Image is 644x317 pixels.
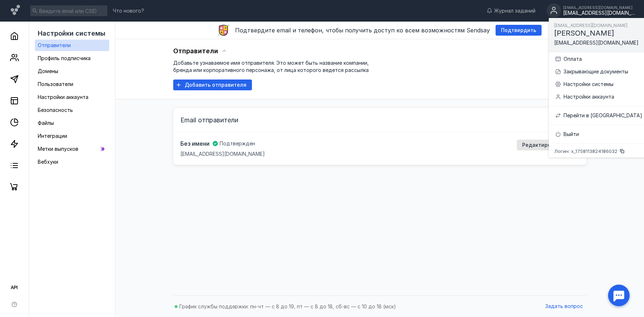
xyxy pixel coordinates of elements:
[563,68,642,75] div: Закрывающие документы
[563,10,635,16] div: [EMAIL_ADDRESS][DOMAIN_NAME]
[173,80,252,90] button: Добавить отправителя
[563,131,642,138] div: Выйти
[554,40,639,46] span: [EMAIL_ADDRESS][DOMAIN_NAME]
[38,42,71,48] span: Отправители
[554,23,627,28] span: [EMAIL_ADDRESS][DOMAIN_NAME]
[38,120,54,126] span: Файлы
[38,159,58,165] span: Вебхуки
[35,130,109,142] a: Интеграции
[483,7,539,14] a: Журнал заданий
[494,7,535,14] span: Журнал заданий
[38,146,78,152] span: Метки выпусков
[220,140,255,147] span: Подтвержден
[496,25,542,36] button: Подтвердить
[185,82,247,88] span: Добавить отправителя
[35,156,109,168] a: Вебхуки
[501,27,536,33] span: Подтвердить
[179,303,396,309] span: График службы поддержки: пн-чт — с 8 до 19, пт — с 8 до 18, сб-вс — с 10 до 18 (мск)
[35,91,109,103] a: Настройки аккаунта
[522,142,563,148] span: Редактировать
[38,81,73,87] span: Пользователи
[542,301,586,312] button: Задать вопрос
[545,303,583,309] span: Задать вопрос
[517,140,568,150] button: Редактировать
[173,47,218,55] span: Отправители
[563,5,635,10] div: [EMAIL_ADDRESS][DOMAIN_NAME]
[38,68,58,74] span: Домены
[38,94,88,100] span: Настройки аккаунта
[554,29,614,37] span: [PERSON_NAME]
[173,60,369,73] span: Добавьте узнаваемое имя отправителя. Это может быть название компании, бренда или корпоративного ...
[30,5,107,16] input: Введите email или CSID
[563,55,642,63] div: Оплата
[180,150,265,158] span: [EMAIL_ADDRESS][DOMAIN_NAME]
[180,116,238,124] span: Email отправители
[113,8,144,13] span: Что нового?
[38,55,91,61] span: Профиль подписчика
[563,81,642,88] div: Настройки системы
[563,93,642,100] div: Настройки аккаунта
[35,104,109,116] a: Безопасность
[35,143,109,155] a: Метки выпусков
[38,107,73,113] span: Безопасность
[38,30,105,37] span: Настройки системы
[35,78,109,90] a: Пользователи
[35,40,109,51] a: Отправители
[109,8,148,13] a: Что нового?
[38,133,67,139] span: Интеграции
[35,53,109,64] a: Профиль подписчика
[563,112,642,119] div: Перейти в [GEOGRAPHIC_DATA]
[35,65,109,77] a: Домены
[554,149,617,154] span: Логин: x_1758113824186032
[180,140,210,148] span: Без имени
[235,27,490,34] span: Подтвердите email и телефон, чтобы получить доступ ко всем возможностям Sendsay
[35,117,109,129] a: Файлы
